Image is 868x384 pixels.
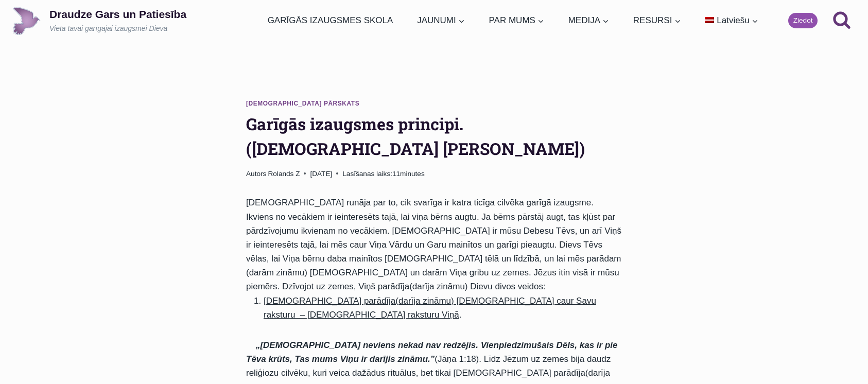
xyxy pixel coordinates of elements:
[246,100,359,107] a: [DEMOGRAPHIC_DATA] pārskats
[342,168,424,180] span: 11
[49,8,186,21] p: Draudze Gars un Patiesība
[246,168,266,180] span: Autors
[788,13,818,28] a: Ziedot
[12,7,41,35] img: Draudze Gars un Patiesība
[246,340,617,364] em: „[DEMOGRAPHIC_DATA] neviens nekad nav redzējis. Vienpiedzimušais Dēls, kas ir pie Tēva krūts, Tas...
[568,13,609,27] span: MEDIJA
[717,15,749,25] span: Latviešu
[310,168,332,180] time: [DATE]
[264,294,622,322] li: .
[264,296,596,320] span: [DEMOGRAPHIC_DATA] parādīja(darīja zināmu) [DEMOGRAPHIC_DATA] caur Savu raksturu – [DEMOGRAPHIC_D...
[400,170,425,178] span: minutes
[246,112,622,161] h1: Garīgās izaugsmes principi. ([DEMOGRAPHIC_DATA] [PERSON_NAME])
[489,13,544,27] span: PAR MUMS
[268,170,300,178] a: Rolands Z
[12,7,186,35] a: Draudze Gars un PatiesībaVieta tavai garīgajai izaugsmei Dievā
[49,24,186,34] p: Vieta tavai garīgajai izaugsmei Dievā
[342,170,392,178] span: Lasīšanas laiks:
[417,13,465,27] span: JAUNUMI
[633,13,681,27] span: RESURSI
[828,7,856,34] button: View Search Form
